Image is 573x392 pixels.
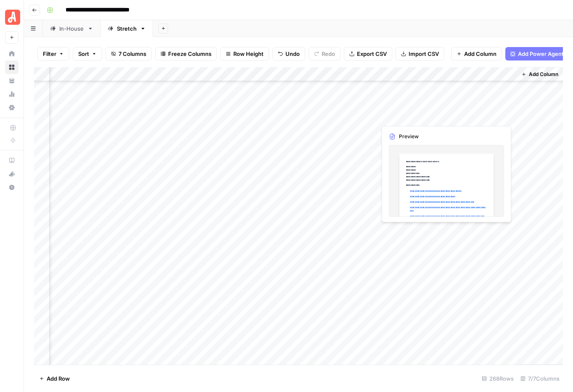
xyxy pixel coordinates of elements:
button: Add Power Agent [505,47,569,61]
div: Stretch [117,24,137,33]
button: Export CSV [344,47,392,61]
span: Import CSV [409,50,439,58]
img: Angi Logo [5,10,20,25]
button: 7 Columns [106,47,152,61]
div: 268 Rows [478,372,517,385]
button: Filter [37,47,69,61]
button: Redo [309,47,341,61]
span: Add Row [47,374,70,383]
a: Home [5,47,18,61]
button: Add Row [34,372,75,385]
span: Freeze Columns [168,50,211,58]
div: What's new? [5,168,18,180]
button: Add Column [451,47,502,61]
span: Undo [285,50,300,58]
button: Workspace: Angi [5,7,18,28]
span: Filter [43,50,56,58]
a: Settings [5,101,18,114]
a: Stretch [100,20,153,37]
a: AirOps Academy [5,154,18,167]
button: Row Height [220,47,269,61]
button: Sort [73,47,102,61]
span: Redo [322,50,335,58]
span: Export CSV [357,50,387,58]
a: Browse [5,61,18,74]
button: Freeze Columns [155,47,217,61]
button: Add Column [518,69,562,80]
span: Row Height [233,50,264,58]
span: Add Power Agent [518,50,564,58]
span: 7 Columns [119,50,146,58]
button: Undo [272,47,305,61]
button: What's new? [5,167,18,181]
a: In-House [43,20,100,37]
a: Your Data [5,74,18,87]
a: Usage [5,87,18,101]
button: Help + Support [5,181,18,194]
span: Sort [78,50,89,58]
div: 7/7 Columns [517,372,563,385]
span: Add Column [529,71,558,78]
button: Import CSV [396,47,444,61]
div: In-House [59,24,84,33]
span: Add Column [464,50,496,58]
